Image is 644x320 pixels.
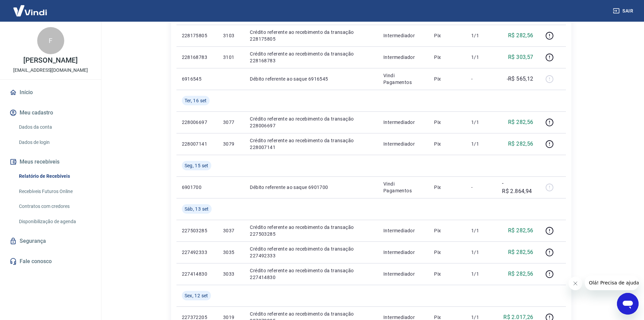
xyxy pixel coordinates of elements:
[508,248,533,256] p: R$ 282,56
[185,97,207,104] span: Ter, 16 set
[8,234,93,249] a: Segurança
[8,254,93,269] a: Fale conosco
[250,137,373,151] p: Crédito referente ao recebimento da transação 228007141
[250,115,373,129] p: Crédito referente ao recebimento da transação 228006697
[250,29,373,42] p: Crédito referente ao recebimento da transação 228175805
[471,227,491,234] p: 1/1
[13,67,88,74] p: [EMAIL_ADDRESS][DOMAIN_NAME]
[434,76,460,82] p: Pix
[182,249,212,256] p: 227492333
[508,140,533,148] p: R$ 282,56
[250,246,373,259] p: Crédito referente ao recebimento da transação 227492333
[223,271,239,277] p: 3033
[434,227,460,234] p: Pix
[471,76,491,82] p: -
[182,184,212,191] p: 6901700
[16,215,93,229] a: Disponibilização de agenda
[508,270,533,278] p: R$ 282,56
[223,32,239,39] p: 3103
[471,271,491,277] p: 1/1
[185,162,209,169] span: Seg, 15 set
[185,206,209,212] span: Sáb, 13 set
[223,141,239,147] p: 3079
[185,292,208,299] span: Sex, 12 set
[471,54,491,61] p: 1/1
[508,227,533,235] p: R$ 282,56
[434,54,460,61] p: Pix
[182,227,212,234] p: 227503285
[612,5,636,17] button: Sair
[16,120,93,134] a: Dados da conta
[16,199,93,213] a: Contratos com credores
[508,31,533,40] p: R$ 282,56
[434,32,460,39] p: Pix
[471,32,491,39] p: 1/1
[471,249,491,256] p: 1/1
[471,184,491,191] p: -
[223,119,239,126] p: 3077
[508,118,533,126] p: R$ 282,56
[8,105,93,120] button: Meu cadastro
[182,76,212,82] p: 6916545
[250,184,373,191] p: Débito referente ao saque 6901700
[223,227,239,234] p: 3037
[223,54,239,61] p: 3101
[182,271,212,277] p: 227414830
[16,169,93,183] a: Relatório de Recebíveis
[569,277,582,290] iframe: Fechar mensagem
[250,76,373,82] p: Débito referente ao saque 6916545
[182,32,212,39] p: 228175805
[507,75,533,83] p: -R$ 565,12
[182,119,212,126] p: 228006697
[37,27,64,54] div: F
[508,53,533,61] p: R$ 303,57
[383,271,423,277] p: Intermediador
[223,249,239,256] p: 3035
[16,135,93,149] a: Dados de login
[250,267,373,281] p: Crédito referente ao recebimento da transação 227414830
[471,119,491,126] p: 1/1
[250,224,373,237] p: Crédito referente ao recebimento da transação 227503285
[585,275,639,290] iframe: Mensagem da empresa
[383,249,423,256] p: Intermediador
[8,154,93,169] button: Meus recebíveis
[8,0,52,21] img: Vindi
[383,227,423,234] p: Intermediador
[617,293,639,315] iframe: Botão para abrir a janela de mensagens
[434,119,460,126] p: Pix
[23,57,77,64] p: [PERSON_NAME]
[383,119,423,126] p: Intermediador
[4,5,57,10] span: Olá! Precisa de ajuda?
[250,50,373,64] p: Crédito referente ao recebimento da transação 228168783
[383,32,423,39] p: Intermediador
[383,72,423,86] p: Vindi Pagamentos
[383,141,423,147] p: Intermediador
[182,141,212,147] p: 228007141
[16,185,93,198] a: Recebíveis Futuros Online
[383,54,423,61] p: Intermediador
[434,249,460,256] p: Pix
[383,180,423,194] p: Vindi Pagamentos
[434,141,460,147] p: Pix
[434,271,460,277] p: Pix
[471,141,491,147] p: 1/1
[502,179,533,195] p: -R$ 2.864,94
[182,54,212,61] p: 228168783
[8,85,93,100] a: Início
[434,184,460,191] p: Pix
